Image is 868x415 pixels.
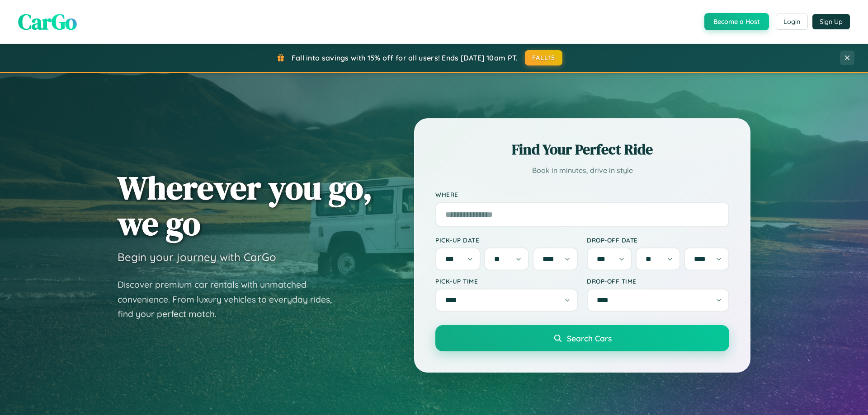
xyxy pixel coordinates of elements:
h2: Find Your Perfect Ride [435,140,729,159]
label: Where [435,191,729,198]
span: CarGo [18,7,77,37]
h3: Begin your journey with CarGo [118,250,276,264]
label: Drop-off Time [587,277,729,285]
label: Drop-off Date [587,236,729,244]
button: Sign Up [812,14,850,29]
p: Book in minutes, drive in style [435,164,729,177]
p: Discover premium car rentals with unmatched convenience. From luxury vehicles to everyday rides, ... [118,277,344,322]
span: Fall into savings with 15% off for all users! Ends [DATE] 10am PT. [292,53,518,62]
label: Pick-up Date [435,236,578,244]
button: Become a Host [704,13,769,30]
button: Login [776,14,808,30]
button: FALL15 [525,50,563,65]
button: Search Cars [435,325,729,351]
h1: Wherever you go, we go [118,170,373,241]
label: Pick-up Time [435,277,578,285]
span: Search Cars [567,333,612,343]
